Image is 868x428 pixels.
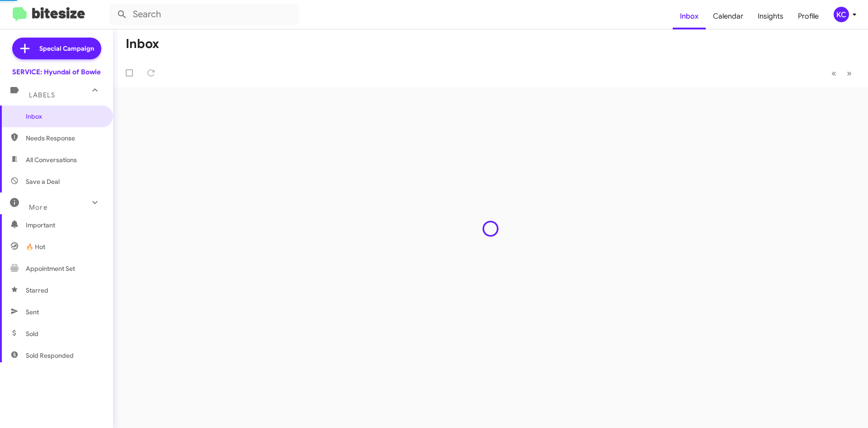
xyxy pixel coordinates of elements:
[826,64,842,82] button: Previous
[673,3,706,29] a: Inbox
[26,221,103,230] span: Important
[706,3,750,29] a: Calendar
[109,4,299,25] input: Search
[26,351,74,360] span: Sold Responded
[26,112,103,121] span: Inbox
[26,308,39,317] span: Sent
[26,264,75,273] span: Appointment Set
[126,37,159,51] h1: Inbox
[39,44,94,53] span: Special Campaign
[826,64,857,82] nav: Page navigation example
[750,3,791,29] a: Insights
[791,3,826,29] a: Profile
[847,67,852,79] span: »
[826,7,858,22] button: KC
[26,242,45,251] span: 🔥 Hot
[26,134,103,143] span: Needs Response
[12,67,101,77] div: SERVICE: Hyundai of Bowie
[26,177,60,186] span: Save a Deal
[841,64,857,82] button: Next
[12,38,101,59] a: Special Campaign
[26,329,38,338] span: Sold
[26,155,77,164] span: All Conversations
[26,286,48,295] span: Starred
[29,91,55,99] span: Labels
[831,67,836,79] span: «
[29,203,47,212] span: More
[834,7,849,22] div: KC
